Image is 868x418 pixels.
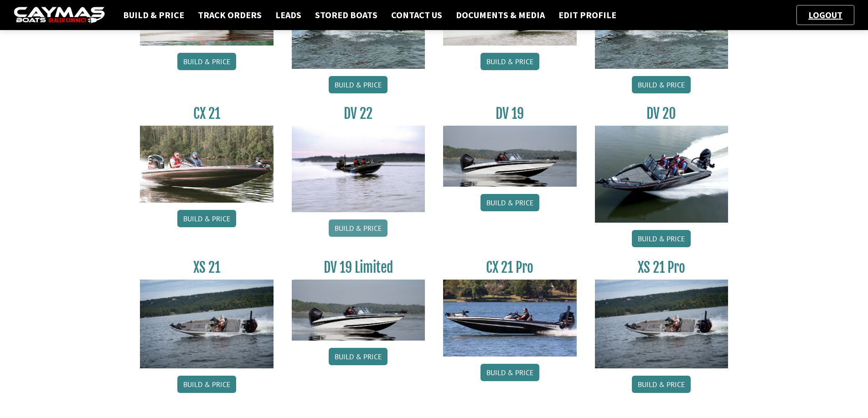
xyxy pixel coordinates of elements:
[329,219,387,237] a: Build & Price
[140,280,274,368] img: XS_21_thumbnail.jpg
[329,76,387,93] a: Build & Price
[632,230,691,247] a: Build & Price
[804,9,847,20] a: Logout
[595,280,728,368] img: XS_21_thumbnail.jpg
[387,9,447,21] a: Contact Us
[292,105,425,122] h3: DV 22
[14,7,105,24] img: caymas-dealer-connect-2ed40d3bc7270c1d8d7ffb4b79bf05adc795679939227970def78ec6f6c03838.gif
[177,376,236,393] a: Build & Price
[177,53,236,70] a: Build & Price
[443,259,577,276] h3: CX 21 Pro
[292,280,425,341] img: dv-19-ban_from_website_for_caymas_connect.png
[480,194,539,211] a: Build & Price
[329,348,387,365] a: Build & Price
[632,76,691,93] a: Build & Price
[271,9,306,21] a: Leads
[480,53,539,70] a: Build & Price
[292,259,425,276] h3: DV 19 Limited
[119,9,189,21] a: Build & Price
[451,9,549,21] a: Documents & Media
[554,9,621,21] a: Edit Profile
[595,259,728,276] h3: XS 21 Pro
[193,9,266,21] a: Track Orders
[632,376,691,393] a: Build & Price
[595,126,728,223] img: DV_20_from_website_for_caymas_connect.png
[480,364,539,381] a: Build & Price
[140,259,274,276] h3: XS 21
[595,105,728,122] h3: DV 20
[292,126,425,212] img: DV22_original_motor_cropped_for_caymas_connect.jpg
[443,126,577,187] img: dv-19-ban_from_website_for_caymas_connect.png
[140,105,274,122] h3: CX 21
[443,280,577,356] img: CX-21Pro_thumbnail.jpg
[443,105,577,122] h3: DV 19
[177,210,236,227] a: Build & Price
[140,126,274,202] img: CX21_thumb.jpg
[310,9,382,21] a: Stored Boats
